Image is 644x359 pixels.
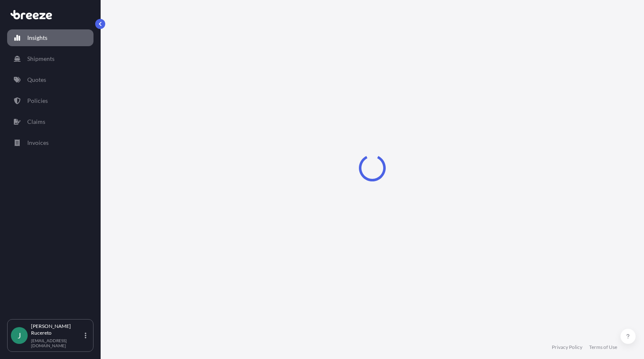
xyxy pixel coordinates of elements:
a: Quotes [7,71,93,88]
a: Insights [7,29,93,46]
a: Policies [7,92,93,109]
p: Claims [27,118,45,126]
p: Insights [27,34,47,42]
a: Claims [7,113,93,130]
p: Policies [27,97,48,105]
p: [PERSON_NAME] Rucereto [31,323,83,336]
a: Shipments [7,50,93,67]
p: Shipments [27,55,55,63]
a: Privacy Policy [552,344,582,351]
a: Invoices [7,134,93,151]
p: Quotes [27,76,46,84]
a: Terms of Use [589,344,617,351]
p: [EMAIL_ADDRESS][DOMAIN_NAME] [31,338,83,348]
span: J [18,331,21,340]
p: Invoices [27,139,49,147]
